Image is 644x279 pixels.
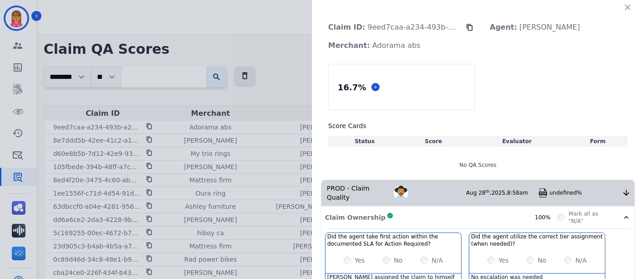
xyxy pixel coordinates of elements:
strong: Agent: [490,23,517,31]
label: No [394,256,402,265]
strong: Merchant: [328,41,370,50]
div: undefined% [549,189,622,196]
th: Form [568,136,628,147]
label: Yes [498,256,509,265]
div: Aug 28 , 2025 , [466,189,538,196]
h3: Did the agent take first action within the documented SLA for Action Required? [327,233,459,248]
label: N/A [431,256,443,265]
div: 16.7 % [336,79,368,95]
p: 9eed7caa-a234-493b-a2aa-cbde99789e1f [321,18,466,36]
div: 100% [535,214,558,221]
th: Evaluator [466,136,568,147]
div: No QA Scores [328,152,628,178]
label: No [538,256,546,265]
label: N/A [575,256,587,265]
p: [PERSON_NAME] [482,18,587,36]
strong: Claim ID: [328,23,365,31]
th: Status [328,136,401,147]
img: Avatar [394,186,408,200]
sup: th [486,189,490,194]
th: Score [401,136,466,147]
p: Adorama abs [321,36,428,55]
img: qa-pdf.svg [538,188,548,197]
div: PROD - Claim Quality [321,180,394,206]
p: Claim Ownership [325,213,385,222]
h3: Score Cards [328,121,628,130]
label: Yes [355,256,365,265]
span: 8:58am [507,190,528,196]
label: Mark all as "N/A" [568,210,611,225]
h3: Did the agent utilize the correct tier assignment (when needed)? [471,233,603,248]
